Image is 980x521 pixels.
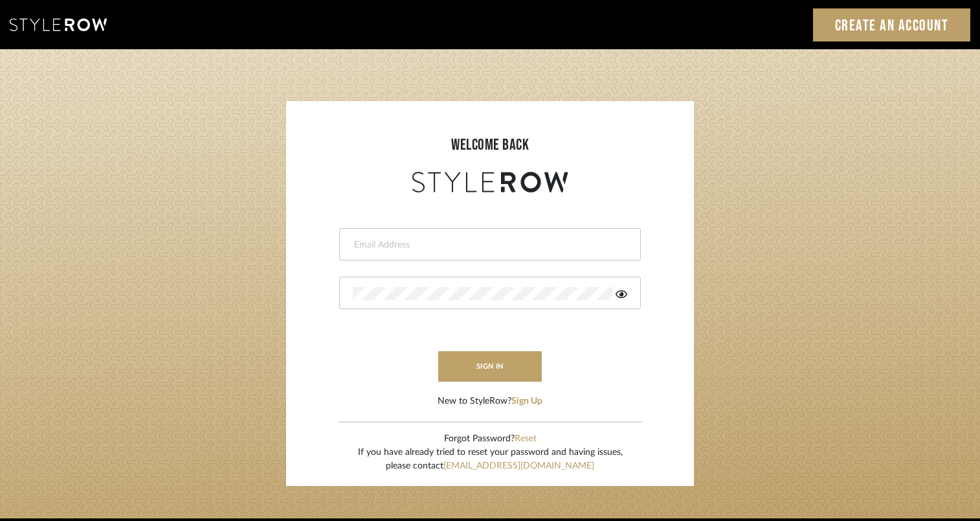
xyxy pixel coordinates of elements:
button: sign in [438,351,542,382]
div: Forgot Password? [358,432,623,446]
div: If you have already tried to reset your password and having issues, please contact [358,446,623,473]
input: Email Address [353,238,624,251]
div: New to StyleRow? [438,395,542,408]
button: Sign Up [511,395,542,408]
a: [EMAIL_ADDRESS][DOMAIN_NAME] [443,461,594,470]
a: Create an Account [813,8,971,41]
button: Reset [515,432,537,446]
div: welcome back [299,133,681,157]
